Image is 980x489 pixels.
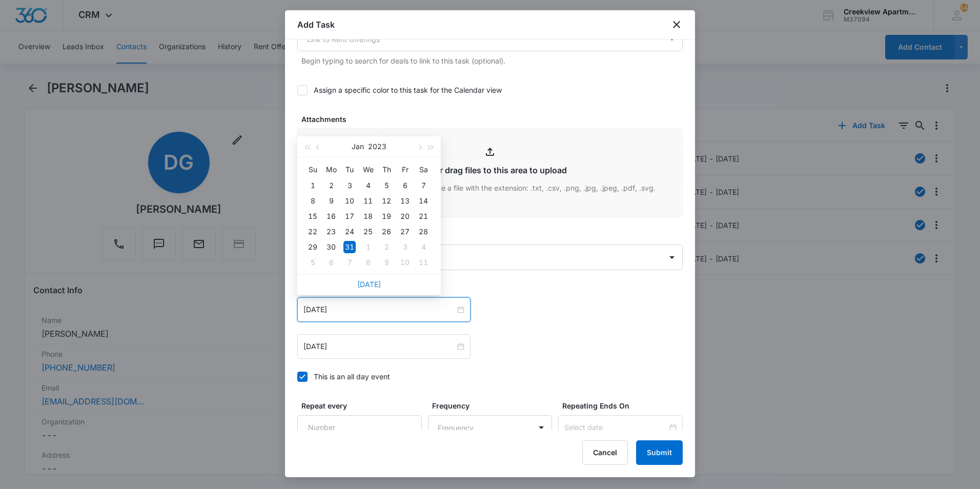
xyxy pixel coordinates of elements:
[377,224,396,239] td: 2023-01-26
[359,209,377,224] td: 2023-01-18
[417,241,430,253] div: 4
[414,161,433,178] th: Sa
[322,178,340,193] td: 2023-01-02
[357,280,381,289] a: [DATE]
[301,230,687,240] label: Assigned to
[307,210,319,222] div: 15
[303,193,322,209] td: 2023-01-08
[297,85,683,95] label: Assign a specific color to this task for the Calendar view
[301,114,687,125] label: Attachments
[582,440,628,465] button: Cancel
[325,179,337,192] div: 2
[396,178,414,193] td: 2023-01-06
[307,226,319,238] div: 22
[325,210,337,222] div: 16
[297,415,422,440] input: Number
[307,241,319,253] div: 29
[362,241,374,253] div: 1
[359,161,377,178] th: We
[399,256,411,269] div: 10
[340,209,359,224] td: 2023-01-17
[307,179,319,192] div: 1
[432,400,557,411] label: Frequency
[303,161,322,178] th: Su
[303,178,322,193] td: 2023-01-01
[307,195,319,207] div: 8
[303,341,455,352] input: Jan 31, 2023
[380,210,393,222] div: 19
[396,161,414,178] th: Fr
[340,193,359,209] td: 2023-01-10
[380,256,393,269] div: 9
[362,210,374,222] div: 18
[377,239,396,255] td: 2023-02-02
[359,255,377,270] td: 2023-02-08
[414,193,433,209] td: 2023-01-14
[417,179,430,192] div: 7
[414,224,433,239] td: 2023-01-28
[396,193,414,209] td: 2023-01-13
[297,18,335,31] h1: Add Task
[362,179,374,192] div: 4
[322,209,340,224] td: 2023-01-16
[343,241,356,253] div: 31
[562,400,687,411] label: Repeating Ends On
[396,224,414,239] td: 2023-01-27
[343,195,356,207] div: 10
[340,224,359,239] td: 2023-01-24
[359,178,377,193] td: 2023-01-04
[377,193,396,209] td: 2023-01-12
[380,226,393,238] div: 26
[362,195,374,207] div: 11
[340,178,359,193] td: 2023-01-03
[670,18,683,31] button: close
[359,224,377,239] td: 2023-01-25
[303,209,322,224] td: 2023-01-15
[362,256,374,269] div: 8
[325,256,337,269] div: 6
[352,136,364,157] button: Jan
[343,256,356,269] div: 7
[399,179,411,192] div: 6
[343,210,356,222] div: 17
[322,161,340,178] th: Mo
[301,400,426,411] label: Repeat every
[359,193,377,209] td: 2023-01-11
[396,209,414,224] td: 2023-01-20
[417,256,430,269] div: 11
[396,255,414,270] td: 2023-02-10
[368,136,386,157] button: 2023
[303,255,322,270] td: 2023-02-05
[322,239,340,255] td: 2023-01-30
[636,440,683,465] button: Submit
[564,422,667,433] input: Select date
[399,226,411,238] div: 27
[380,195,393,207] div: 12
[414,178,433,193] td: 2023-01-07
[303,304,455,315] input: Jan 31, 2023
[399,195,411,207] div: 13
[399,210,411,222] div: 20
[325,226,337,238] div: 23
[377,161,396,178] th: Th
[399,241,411,253] div: 3
[417,226,430,238] div: 28
[377,255,396,270] td: 2023-02-09
[303,239,322,255] td: 2023-01-29
[340,239,359,255] td: 2023-01-31
[301,282,687,293] label: Time span
[417,210,430,222] div: 21
[307,256,319,269] div: 5
[417,195,430,207] div: 14
[325,241,337,253] div: 30
[322,193,340,209] td: 2023-01-09
[362,226,374,238] div: 25
[322,224,340,239] td: 2023-01-23
[325,195,337,207] div: 9
[380,241,393,253] div: 2
[340,161,359,178] th: Tu
[377,209,396,224] td: 2023-01-19
[303,224,322,239] td: 2023-01-22
[343,226,356,238] div: 24
[380,179,393,192] div: 5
